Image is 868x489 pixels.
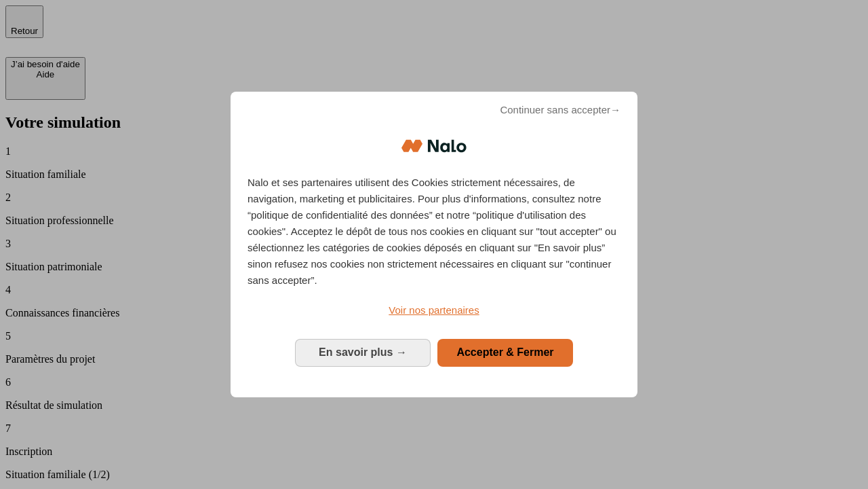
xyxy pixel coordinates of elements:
[437,339,573,366] button: Accepter & Fermer: Accepter notre traitement des données et fermer
[231,92,637,397] div: Bienvenue chez Nalo Gestion du consentement
[248,175,620,289] p: Nalo et ses partenaires utilisent des Cookies strictement nécessaires, de navigation, marketing e...
[389,304,479,316] span: Voir nos partenaires
[248,302,620,319] a: Voir nos partenaires
[456,346,553,358] span: Accepter & Fermer
[295,339,431,366] button: En savoir plus: Configurer vos consentements
[401,126,467,166] img: Logo
[500,102,620,118] span: Continuer sans accepter→
[319,346,407,358] span: En savoir plus →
